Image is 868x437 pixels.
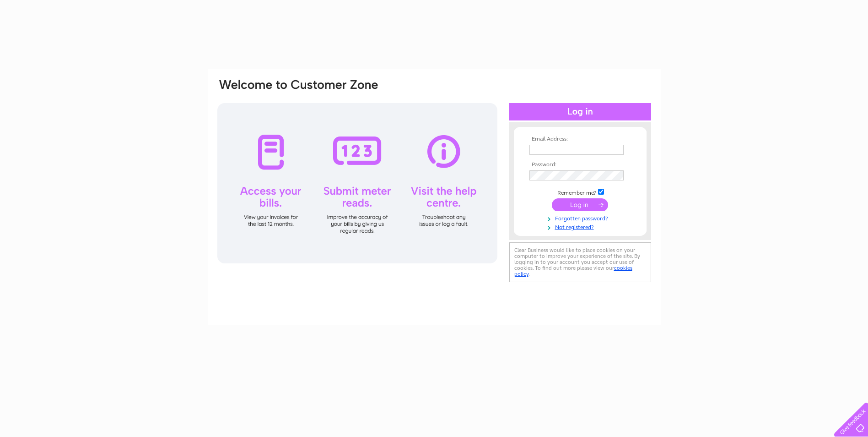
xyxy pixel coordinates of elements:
[527,187,633,197] td: Remember me?
[552,198,608,211] input: Submit
[527,162,633,168] th: Password:
[529,222,633,231] a: Not registered?
[527,136,633,142] th: Email Address:
[529,213,633,222] a: Forgotten password?
[514,265,632,277] a: cookies policy
[509,242,651,282] div: Clear Business would like to place cookies on your computer to improve your experience of the sit...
